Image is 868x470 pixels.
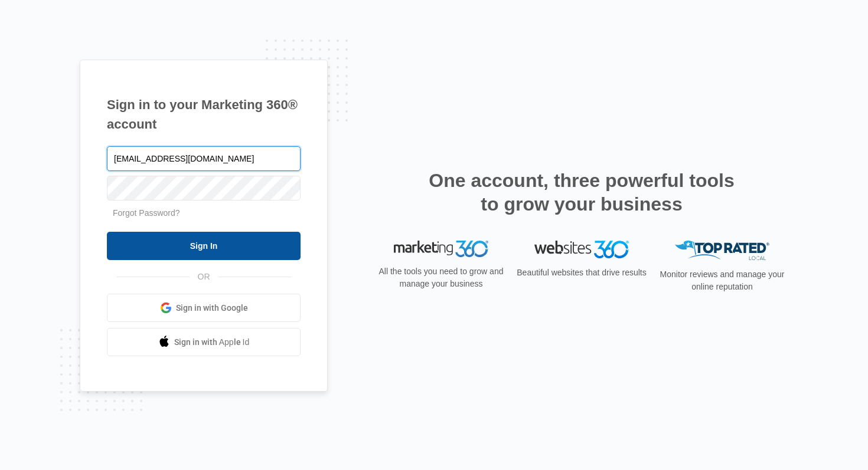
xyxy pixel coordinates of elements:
[174,336,250,349] span: Sign in with Apple Id
[107,232,301,260] input: Sign In
[107,146,301,171] input: Email
[107,328,301,356] a: Sign in with Apple Id
[394,241,488,257] img: Marketing 360
[515,267,648,279] p: Beautiful websites that drive results
[656,268,788,293] p: Monitor reviews and manage your online reputation
[176,302,248,314] span: Sign in with Google
[375,265,507,290] p: All the tools you need to grow and manage your business
[107,95,301,134] h1: Sign in to your Marketing 360® account
[675,241,769,260] img: Top Rated Local
[107,294,301,322] a: Sign in with Google
[190,271,218,283] span: OR
[113,208,180,218] a: Forgot Password?
[534,241,629,258] img: Websites 360
[425,169,738,216] h2: One account, three powerful tools to grow your business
